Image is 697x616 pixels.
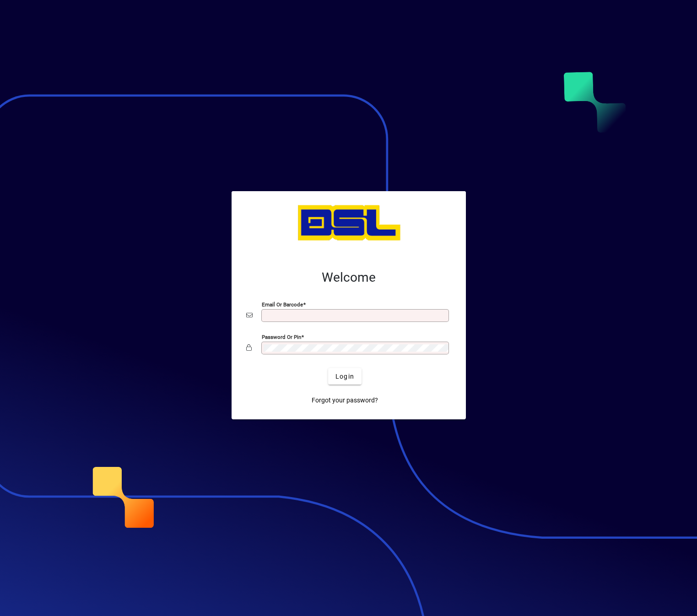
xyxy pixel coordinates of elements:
h2: Welcome [246,270,451,285]
mat-label: Email or Barcode [262,301,303,308]
span: Forgot your password? [312,396,378,405]
button: Login [328,368,362,385]
mat-label: Password or Pin [262,334,301,340]
a: Forgot your password? [308,392,382,408]
span: Login [335,372,354,381]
